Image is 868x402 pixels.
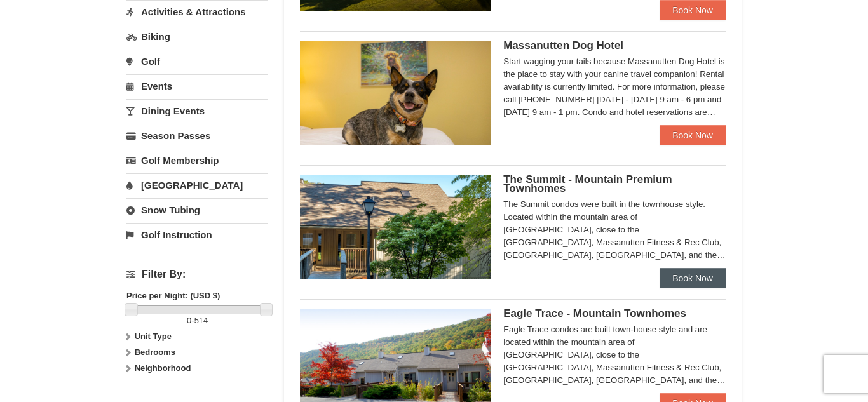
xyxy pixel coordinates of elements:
span: 514 [194,316,208,325]
label: - [126,314,268,327]
div: The Summit condos were built in the townhouse style. Located within the mountain area of [GEOGRAP... [503,198,726,262]
img: 19219034-1-0eee7e00.jpg [300,175,491,279]
a: Season Passes [126,124,268,147]
a: Events [126,74,268,98]
a: Biking [126,25,268,48]
a: Book Now [660,125,726,145]
strong: Neighborhood [135,363,191,373]
span: Massanutten Dog Hotel [503,39,623,51]
strong: Price per Night: (USD $) [126,291,220,300]
span: 0 [187,316,191,325]
span: Eagle Trace - Mountain Townhomes [503,307,686,319]
a: [GEOGRAPHIC_DATA] [126,173,268,197]
div: Eagle Trace condos are built town-house style and are located within the mountain area of [GEOGRA... [503,323,726,387]
img: 27428181-5-81c892a3.jpg [300,41,491,145]
a: Golf [126,50,268,73]
strong: Unit Type [135,332,172,341]
h4: Filter By: [126,269,268,280]
a: Dining Events [126,99,268,123]
div: Start wagging your tails because Massanutten Dog Hotel is the place to stay with your canine trav... [503,55,726,119]
a: Golf Instruction [126,223,268,246]
a: Snow Tubing [126,198,268,222]
a: Golf Membership [126,149,268,172]
span: The Summit - Mountain Premium Townhomes [503,173,672,194]
a: Book Now [660,268,726,288]
strong: Bedrooms [135,347,175,357]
